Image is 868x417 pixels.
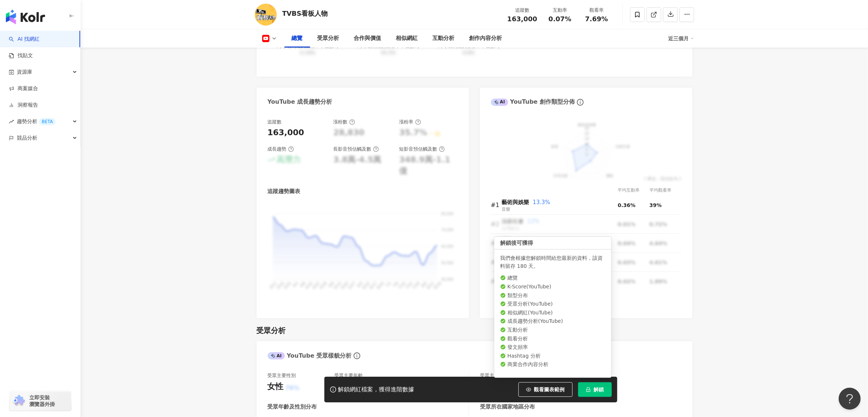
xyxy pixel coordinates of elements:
div: YouTube 創作類型分佈 [491,98,575,106]
div: 長影音預估觸及數 [334,146,379,152]
span: 立即安裝 瀏覽器外掛 [29,394,55,407]
div: 總覽 [292,34,303,43]
div: 受眾所在國家地區分布 [480,403,535,411]
img: logo [6,10,45,24]
a: chrome extension立即安裝 瀏覽器外掛 [10,391,71,411]
div: 163,000 [268,127,304,139]
span: lock [586,387,591,392]
div: 平均互動率 [618,187,649,194]
a: searchAI 找網紅 [9,36,40,43]
div: 受眾年齡及性別分布 [268,403,317,411]
img: KOL Avatar [255,4,277,26]
div: 平均觀看率 [649,187,681,194]
button: 解鎖 [578,382,612,397]
span: 資源庫 [17,64,32,80]
div: 受眾分析 [257,325,286,336]
span: 0.8% [463,50,475,55]
div: 漲粉率 [399,119,421,125]
div: 互動率 [546,7,574,14]
span: 0.36% [618,202,636,208]
div: BETA [39,118,56,125]
li: 商業合作內容分析 [500,361,606,368]
a: 商案媒合 [9,85,38,92]
span: 觀看圖表範例 [534,387,565,392]
li: K-Score ( YouTube ) [500,283,606,291]
li: Hashtag 分析 [500,353,606,360]
li: 觀看分析 [500,335,606,343]
div: 同等級網紅的互動率中位數為 [276,43,340,56]
span: 解鎖 [594,387,604,392]
div: 觀看率 [583,7,611,14]
a: 找貼文 [9,52,33,59]
li: 總覽 [500,274,606,282]
div: 追蹤數 [268,119,282,125]
div: 受眾主要年齡 [335,372,363,379]
div: 受眾主要性別 [268,372,296,379]
div: 解鎖後可獲得 [494,237,611,250]
div: 解鎖網紅檔案，獲得進階數據 [338,386,414,394]
div: 受眾分析 [317,34,339,43]
div: 互動分析 [433,34,455,43]
li: 互動分析 [500,326,606,334]
span: 0.19% [300,50,315,55]
span: 35.5% [381,50,396,55]
div: 近三個月 [668,33,694,44]
div: TVBS看板人物 [282,9,328,18]
div: 相似網紅 [396,34,418,43]
div: 合作與價值 [354,34,381,43]
div: 追蹤數 [507,7,537,14]
li: 相似網紅 ( YouTube ) [500,309,606,317]
div: AI [491,99,508,106]
div: AI [268,352,285,359]
span: 163,000 [507,15,537,23]
span: 藝術與娛樂 [502,199,529,206]
span: 7.69% [585,15,608,23]
li: 受眾分析 ( YouTube ) [500,300,606,308]
span: rise [9,119,14,124]
span: info-circle [353,351,361,360]
div: YouTube 成長趨勢分析 [268,98,332,106]
div: YouTube 受眾樣貌分析 [268,352,352,360]
div: 漲粉數 [334,119,355,125]
div: 創作內容分析 [469,34,502,43]
span: 0.07% [548,15,571,23]
span: 趨勢分析 [17,113,56,130]
div: 成長趨勢 [268,146,294,152]
button: 觀看圖表範例 [518,382,573,397]
div: 受眾主要國家/地區 [480,372,519,379]
div: #1 [491,200,502,210]
div: 追蹤趨勢圖表 [268,188,301,195]
li: 類型分布 [500,292,606,299]
li: 成長趨勢分析 ( YouTube ) [500,318,606,325]
li: 發文頻率 [500,344,606,351]
a: 洞察報告 [9,102,38,109]
div: 短影音預估觸及數 [399,146,445,152]
span: 39% [649,202,662,208]
span: 競品分析 [17,130,37,146]
span: info-circle [576,98,585,107]
span: 音樂 [502,207,511,212]
div: 同等級網紅的漲粉率中位數為 [437,43,501,56]
div: 同等級網紅的觀看率中位數為 [356,43,420,56]
div: 我們會根據您解鎖時間給您最新的資料，該資料留存 180 天。 [500,254,606,270]
img: chrome extension [12,395,26,407]
span: 13.3% [533,199,550,206]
